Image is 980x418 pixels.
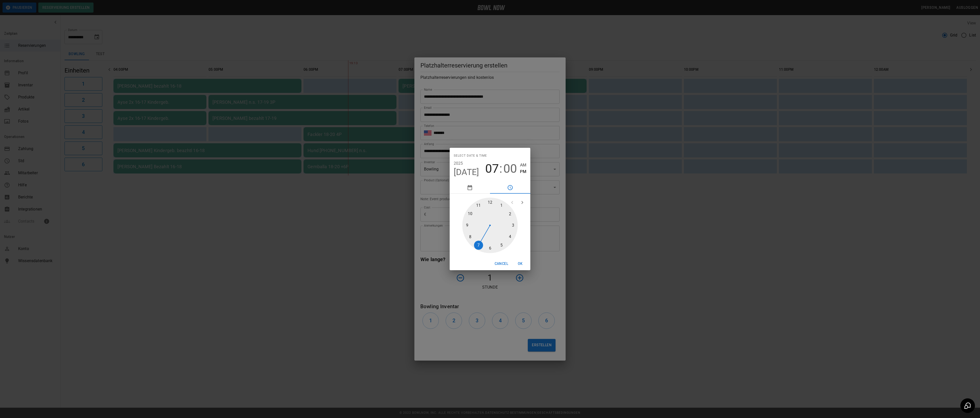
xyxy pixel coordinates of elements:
[503,162,517,176] button: 00
[450,182,490,194] button: pick date
[454,167,479,178] button: [DATE]
[520,162,526,168] button: AM
[493,259,510,268] button: Cancel
[454,152,487,160] span: Select date & time
[490,182,530,194] button: pick time
[520,168,526,175] button: PM
[499,162,502,176] span: :
[517,197,527,207] button: open next view
[485,162,499,176] button: 07
[512,259,528,268] button: OK
[454,160,463,167] button: 2025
